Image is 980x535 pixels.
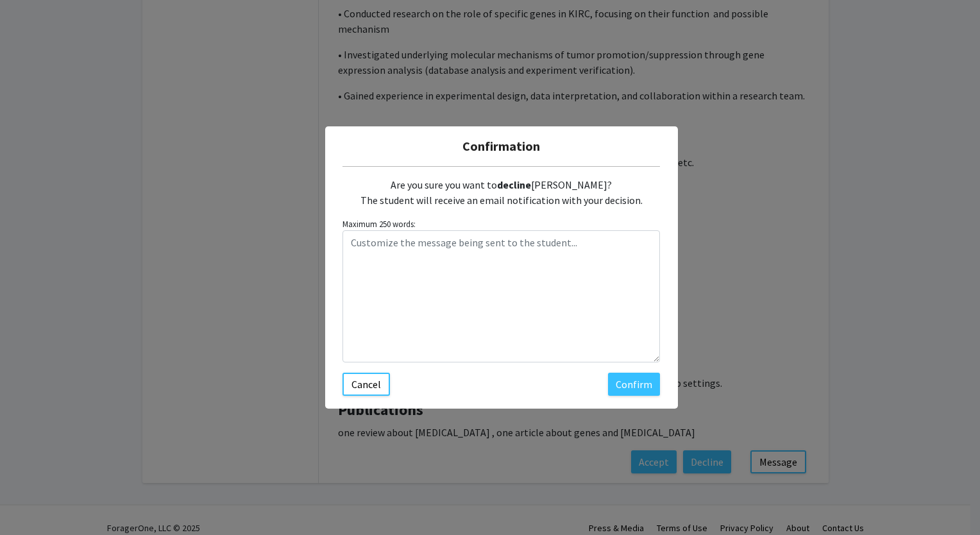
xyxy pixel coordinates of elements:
[342,218,660,230] small: Maximum 250 words:
[342,373,390,396] button: Cancel
[342,167,660,218] div: Are you sure you want to [PERSON_NAME]? The student will receive an email notification with your ...
[608,373,660,396] button: Confirm
[342,230,660,362] textarea: Customize the message being sent to the student...
[10,477,55,525] iframe: Chat
[335,137,668,156] h5: Confirmation
[497,178,531,191] b: decline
